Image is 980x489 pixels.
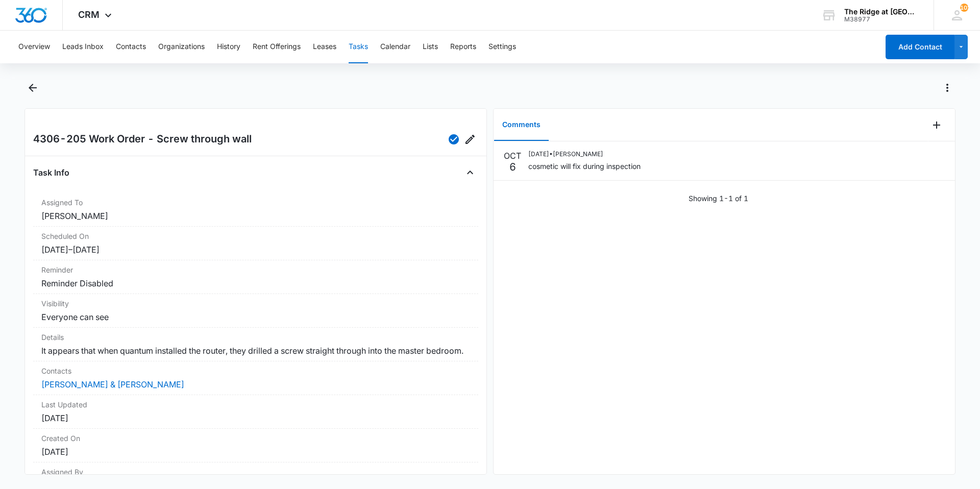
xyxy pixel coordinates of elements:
[313,31,336,63] button: Leases
[939,80,955,96] button: Actions
[462,164,478,181] button: Close
[41,446,470,458] dd: [DATE]
[41,311,470,323] dd: Everyone can see
[488,31,516,63] button: Settings
[960,4,968,12] span: 102
[380,31,410,63] button: Calendar
[33,361,478,395] div: Contacts[PERSON_NAME] & [PERSON_NAME]
[41,379,184,389] a: [PERSON_NAME] & [PERSON_NAME]
[33,166,69,179] h4: Task Info
[41,412,470,424] dd: [DATE]
[528,161,641,172] p: cosmetic will fix during inspection
[509,162,516,172] p: 6
[33,294,478,328] div: VisibilityEveryone can see
[33,260,478,294] div: ReminderReminder Disabled
[41,298,470,309] dt: Visibility
[253,31,301,63] button: Rent Offerings
[24,80,40,96] button: Back
[349,31,368,63] button: Tasks
[41,365,470,376] dt: Contacts
[41,332,470,343] dt: Details
[33,429,478,462] div: Created On[DATE]
[41,467,470,477] dt: Assigned By
[41,197,470,208] dt: Assigned To
[41,231,470,241] dt: Scheduled On
[41,243,470,256] dd: [DATE] – [DATE]
[41,399,470,410] dt: Last Updated
[33,193,478,227] div: Assigned To[PERSON_NAME]
[960,4,968,12] div: notifications count
[462,131,478,148] button: Edit
[158,31,205,63] button: Organizations
[33,227,478,260] div: Scheduled On[DATE]–[DATE]
[494,109,549,141] button: Comments
[41,210,470,222] dd: [PERSON_NAME]
[78,9,100,20] span: CRM
[41,264,470,275] dt: Reminder
[33,395,478,429] div: Last Updated[DATE]
[41,345,470,357] dd: It appears that when quantum installed the router, they drilled a screw straight through into the...
[217,31,240,63] button: History
[528,150,641,159] p: [DATE] • [PERSON_NAME]
[62,31,104,63] button: Leads Inbox
[504,150,521,162] p: OCT
[928,117,945,133] button: Add Comment
[116,31,146,63] button: Contacts
[844,16,919,23] div: account id
[18,31,50,63] button: Overview
[41,433,470,444] dt: Created On
[450,31,476,63] button: Reports
[33,328,478,361] div: DetailsIt appears that when quantum installed the router, they drilled a screw straight through i...
[33,131,252,148] h2: 4306-205 Work Order - Screw through wall
[886,35,954,59] button: Add Contact
[423,31,438,63] button: Lists
[689,193,748,204] p: Showing 1-1 of 1
[844,8,919,16] div: account name
[41,277,470,289] dd: Reminder Disabled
